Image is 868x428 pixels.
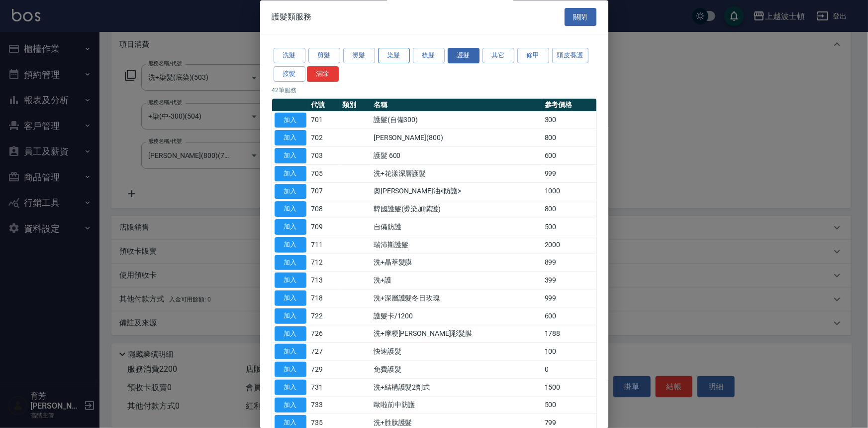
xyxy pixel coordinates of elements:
td: 729 [309,361,340,379]
td: 奧[PERSON_NAME]油<防護> [371,183,542,201]
button: 燙髮 [343,48,375,64]
button: 加入 [275,202,306,217]
td: 399 [542,272,596,289]
td: 705 [309,165,340,183]
td: 300 [542,112,596,130]
td: 713 [309,272,340,289]
button: 加入 [275,113,306,128]
td: 洗+深層護髮冬日玫瑰 [371,289,542,307]
td: 718 [309,289,340,307]
td: 708 [309,200,340,218]
td: 727 [309,343,340,361]
td: 999 [542,289,596,307]
td: 2000 [542,236,596,254]
button: 頭皮養護 [552,48,589,64]
button: 加入 [275,398,306,413]
td: 709 [309,218,340,236]
td: 703 [309,147,340,165]
td: 500 [542,218,596,236]
button: 關閉 [565,8,596,26]
th: 類別 [340,99,371,112]
td: 1500 [542,379,596,397]
button: 加入 [275,237,306,253]
td: 洗+花漾深層護髮 [371,165,542,183]
td: 701 [309,112,340,130]
button: 接髮 [274,66,305,82]
td: 護髮(自備300) [371,112,542,130]
button: 剪髮 [308,48,340,64]
td: 快速護髮 [371,343,542,361]
th: 代號 [309,99,340,112]
button: 加入 [275,148,306,164]
td: 722 [309,307,340,325]
td: 707 [309,183,340,201]
button: 加入 [275,220,306,235]
td: 洗+晶萃髮膜 [371,254,542,272]
td: 洗+護 [371,272,542,289]
button: 加入 [275,291,306,306]
button: 加入 [275,184,306,199]
td: 瑞沛斯護髮 [371,236,542,254]
td: 500 [542,397,596,415]
p: 42 筆服務 [272,86,596,95]
td: 歐啦前中防護 [371,397,542,415]
td: 護髮卡/1200 [371,307,542,325]
td: 702 [309,129,340,147]
td: 洗+結構護髮2劑式 [371,379,542,397]
button: 加入 [275,273,306,288]
span: 護髮類服務 [272,12,312,22]
button: 加入 [275,362,306,378]
td: 100 [542,343,596,361]
td: 600 [542,307,596,325]
td: 711 [309,236,340,254]
button: 加入 [275,166,306,181]
td: 726 [309,325,340,343]
button: 洗髮 [274,48,305,64]
td: [PERSON_NAME](800) [371,129,542,147]
td: 733 [309,397,340,415]
td: 護髮 600 [371,147,542,165]
td: 1000 [542,183,596,201]
td: 600 [542,147,596,165]
td: 999 [542,165,596,183]
button: 加入 [275,308,306,324]
button: 加入 [275,380,306,395]
button: 加入 [275,326,306,342]
th: 參考價格 [542,99,596,112]
td: 800 [542,200,596,218]
button: 加入 [275,344,306,360]
button: 梳髮 [413,48,445,64]
td: 712 [309,254,340,272]
button: 染髮 [378,48,410,64]
td: 1788 [542,325,596,343]
td: 899 [542,254,596,272]
td: 自備防護 [371,218,542,236]
button: 加入 [275,131,306,146]
td: 800 [542,129,596,147]
td: 731 [309,379,340,397]
button: 其它 [482,48,514,64]
td: 洗+摩梗[PERSON_NAME]彩髮膜 [371,325,542,343]
td: 免費護髮 [371,361,542,379]
td: 0 [542,361,596,379]
td: 韓國護髮(燙染加購護) [371,200,542,218]
button: 修甲 [517,48,549,64]
button: 清除 [307,66,339,82]
button: 加入 [275,255,306,271]
button: 護髮 [448,48,480,64]
th: 名稱 [371,99,542,112]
